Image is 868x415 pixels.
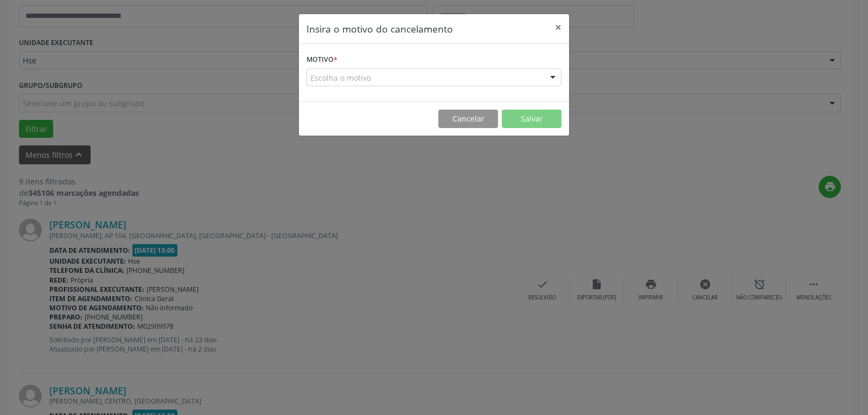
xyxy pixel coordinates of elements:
[307,52,337,68] label: Motivo
[547,14,569,41] button: Close
[310,72,371,84] span: Escolha o motivo
[307,22,453,36] h5: Insira o motivo do cancelamento
[438,110,498,128] button: Cancelar
[502,110,561,128] button: Salvar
